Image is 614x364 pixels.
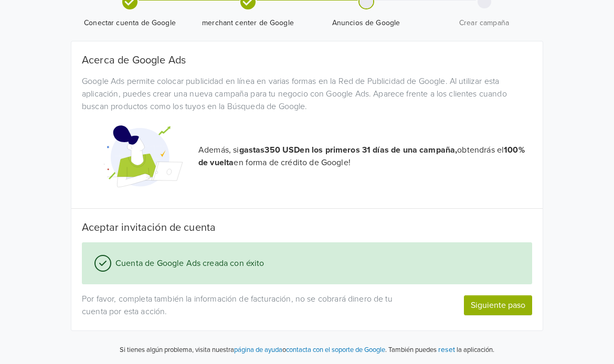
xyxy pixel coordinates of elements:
span: merchant center de Google [193,18,303,28]
strong: gastas 350 USD en los primeros 31 días de una campaña, [239,145,458,155]
span: Cuenta de Google Ads creada con éxito [111,257,264,270]
img: Google Promotional Codes [104,117,183,196]
p: Además, si obtendrás el en forma de crédito de Google! [198,144,532,169]
p: Por favor, completa también la información de facturación, no se cobrará dinero de tu cuenta por ... [82,293,416,318]
a: página de ayuda [234,346,282,354]
span: Anuncios de Google [311,18,421,28]
button: reset [438,344,455,356]
h5: Acerca de Google Ads [82,54,532,67]
p: Si tienes algún problema, visita nuestra o . [120,345,387,356]
a: contacta con el soporte de Google [286,346,385,354]
h5: Aceptar invitación de cuenta [82,221,532,234]
div: Google Ads permite colocar publicidad en línea en varias formas en la Red de Publicidad de Google... [74,75,540,113]
span: Conectar cuenta de Google [75,18,185,28]
button: Siguiente paso [464,295,532,315]
p: También puedes la aplicación. [387,344,494,356]
span: Crear campaña [429,18,539,28]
